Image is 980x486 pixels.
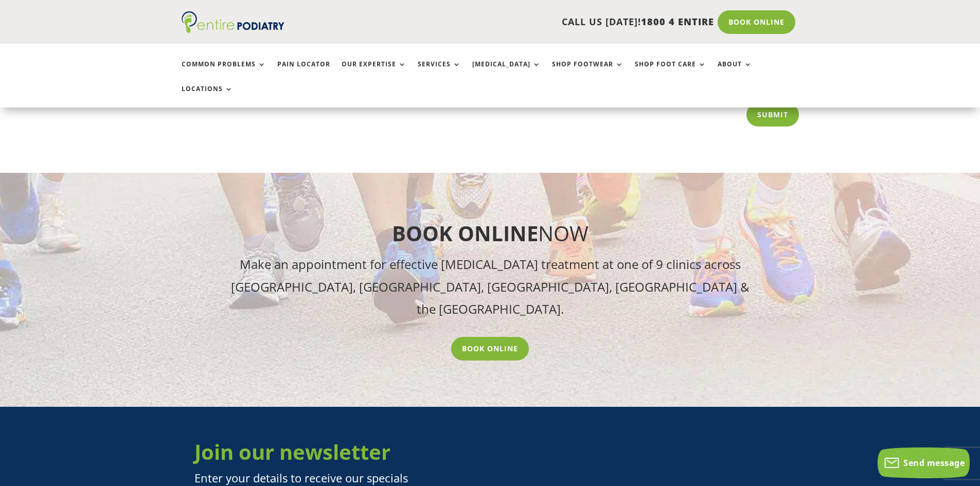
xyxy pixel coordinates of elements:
p: CALL US [DATE]! [324,15,714,29]
a: About [718,61,752,83]
h3: Join our newsletter [194,438,786,472]
button: Submit [746,103,799,127]
button: Send message [878,447,970,478]
img: logo (1) [182,11,284,33]
a: Common Problems [182,61,266,83]
p: Make an appointment for effective [MEDICAL_DATA] treatment at one of 9 clinics across [GEOGRAPHIC... [228,253,753,320]
a: Entire Podiatry [182,25,284,35]
a: Locations [182,85,233,107]
a: Services [418,61,461,83]
h2: Now [228,219,753,253]
a: Shop Footwear [552,61,623,83]
strong: Book Online [392,219,538,247]
a: Our Expertise [342,61,406,83]
p: Enter your details to receive our specials [194,472,786,485]
a: Shop Foot Care [635,61,706,83]
span: 1800 4 ENTIRE [641,15,714,28]
span: Send message [903,457,965,469]
a: Book Online [451,337,529,361]
a: Book Online [718,10,795,34]
a: Pain Locator [277,61,330,83]
a: [MEDICAL_DATA] [472,61,541,83]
